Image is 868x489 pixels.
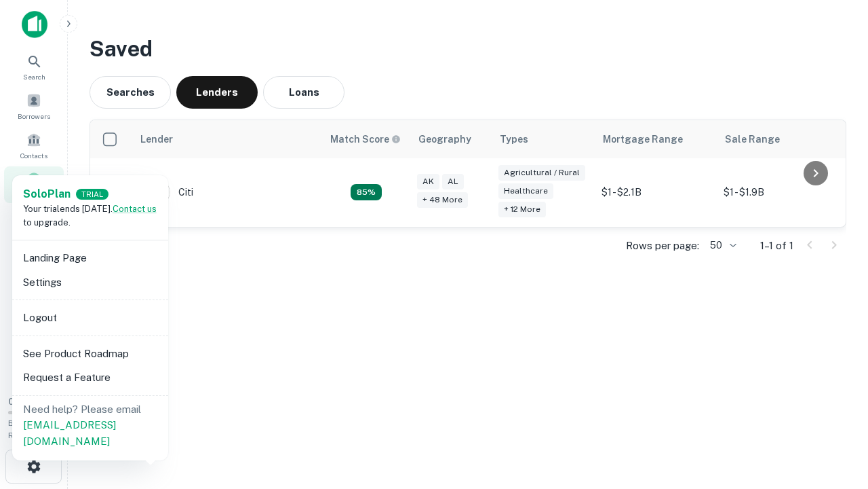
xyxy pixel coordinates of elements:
span: Your trial ends [DATE]. to upgrade. [23,204,157,228]
a: SoloPlan [23,186,71,202]
li: Logout [18,306,163,330]
li: Settings [18,270,163,295]
li: See Product Roadmap [18,342,163,366]
li: Request a Feature [18,365,163,390]
iframe: Chat Widget [800,380,868,446]
strong: Solo Plan [23,187,71,200]
li: Landing Page [18,246,163,270]
p: Need help? Please email [23,401,157,450]
div: TRIAL [76,189,108,200]
a: [EMAIL_ADDRESS][DOMAIN_NAME] [23,419,116,447]
a: Contact us [113,204,157,214]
